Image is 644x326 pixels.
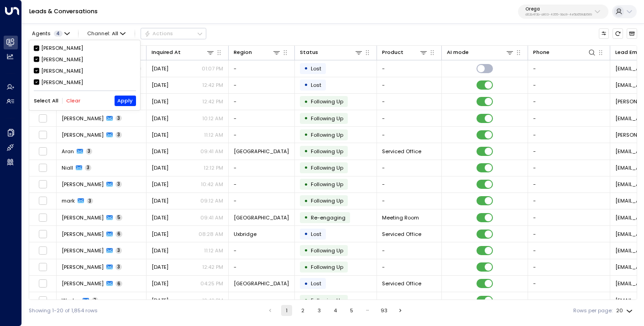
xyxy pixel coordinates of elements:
[34,98,58,104] button: Select All
[41,56,83,64] div: [PERSON_NAME]
[115,96,136,106] button: Apply
[34,56,136,64] div: [PERSON_NAME]
[34,79,136,86] div: [PERSON_NAME]
[34,44,136,52] div: [PERSON_NAME]
[41,79,83,86] div: [PERSON_NAME]
[66,98,80,104] button: Clear
[41,44,83,52] div: [PERSON_NAME]
[41,67,83,75] div: [PERSON_NAME]
[34,67,136,75] div: [PERSON_NAME]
